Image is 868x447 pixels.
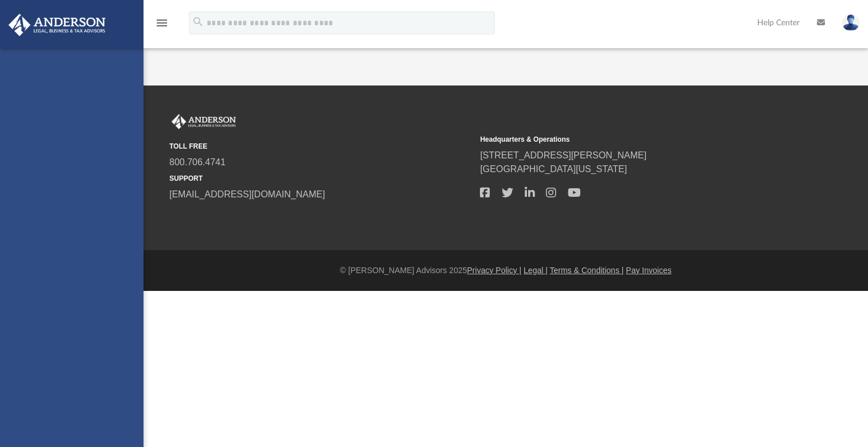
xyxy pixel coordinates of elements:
a: [EMAIL_ADDRESS][DOMAIN_NAME] [169,189,325,199]
div: © [PERSON_NAME] Advisors 2025 [144,265,868,277]
a: Privacy Policy | [467,266,522,275]
small: Headquarters & Operations [480,134,782,145]
a: Legal | [524,266,548,275]
small: TOLL FREE [169,141,472,151]
a: 800.706.4741 [169,157,226,167]
img: User Pic [842,14,859,31]
img: Anderson Advisors Platinum Portal [169,114,238,129]
a: menu [155,22,169,30]
a: [GEOGRAPHIC_DATA][US_STATE] [480,164,627,174]
a: [STREET_ADDRESS][PERSON_NAME] [480,150,646,160]
i: menu [155,16,169,30]
i: search [192,15,204,28]
a: Pay Invoices [626,266,671,275]
small: SUPPORT [169,173,472,184]
img: Anderson Advisors Platinum Portal [5,14,109,36]
a: Terms & Conditions | [550,266,624,275]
